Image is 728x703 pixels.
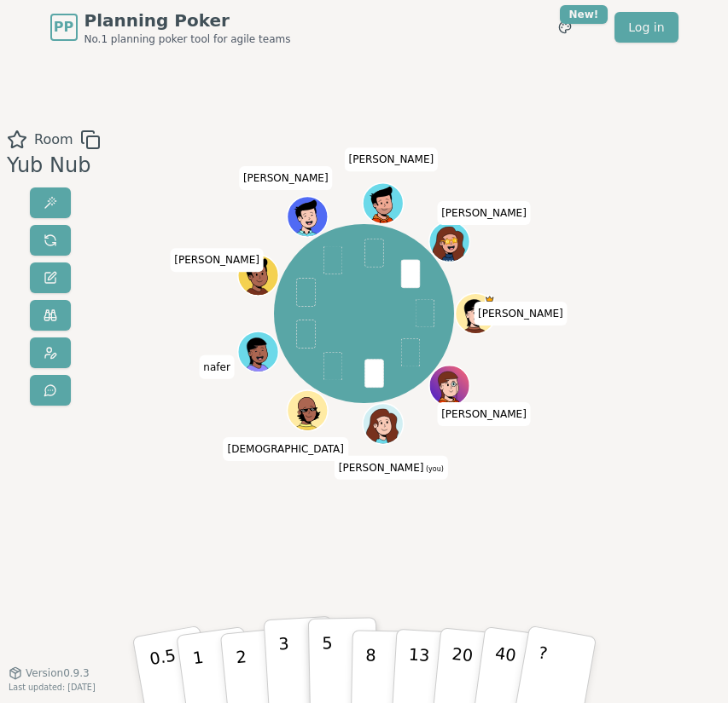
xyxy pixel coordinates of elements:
span: PP [54,17,73,37]
button: New! [550,12,580,43]
span: Version 0.9.3 [26,666,90,680]
a: Log in [614,12,678,43]
span: Click to change your name [335,455,448,479]
span: Jon is the host [485,294,495,304]
span: Last updated: [DATE] [9,683,96,692]
span: Click to change your name [199,355,235,379]
span: Click to change your name [170,248,264,272]
button: Change name [30,262,71,293]
button: Reset votes [30,225,71,256]
button: Add as favourite [7,130,27,150]
span: Planning Poker [84,9,291,32]
button: Reveal votes [30,187,71,218]
button: Change avatar [30,337,71,368]
a: PPPlanning PokerNo.1 planning poker tool for agile teams [50,9,291,46]
button: Version0.9.3 [9,666,90,680]
span: Click to change your name [437,201,531,225]
span: No.1 planning poker tool for agile teams [84,32,291,46]
div: Yub Nub [7,150,101,181]
span: Click to change your name [239,166,333,190]
button: Click to change your avatar [364,405,403,443]
span: Room [34,130,73,150]
span: Click to change your name [344,147,438,171]
div: New! [560,5,609,24]
span: Click to change your name [474,302,568,326]
span: (you) [423,464,444,472]
button: Watch only [30,300,71,331]
span: Click to change your name [224,437,348,461]
button: Send feedback [30,375,71,406]
span: Click to change your name [437,402,531,426]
